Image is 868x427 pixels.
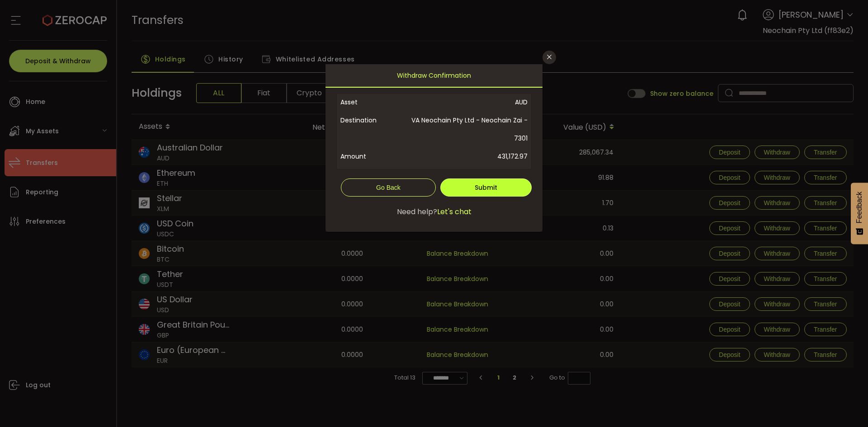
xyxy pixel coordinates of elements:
[340,147,398,165] span: Amount
[398,147,528,165] span: 431,172.97
[325,64,542,232] div: dialog
[340,93,398,111] span: Asset
[397,64,471,87] span: Withdraw Confirmation
[823,384,868,427] iframe: Chat Widget
[397,206,437,217] span: Need help?
[437,206,472,217] span: Let's chat
[542,51,556,64] button: Close
[340,111,398,147] span: Destination
[398,111,528,147] span: VA Neochain Pty Ltd - Neochain Zai - 7301
[376,184,401,191] span: Go Back
[851,183,868,244] button: Feedback - Show survey
[398,93,528,111] span: AUD
[855,192,863,223] span: Feedback
[440,178,532,197] button: Submit
[341,178,436,197] button: Go Back
[475,183,497,192] span: Submit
